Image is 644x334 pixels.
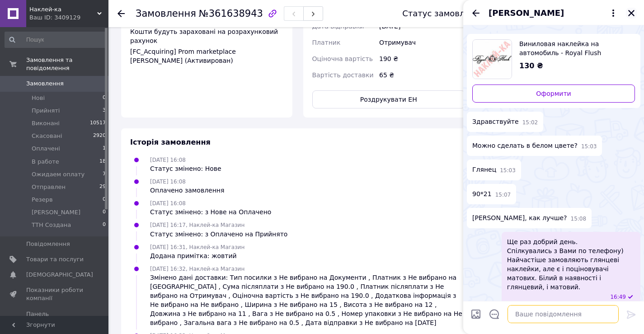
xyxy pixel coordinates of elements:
span: 15:08 12.09.2025 [571,215,587,223]
span: Показники роботи компанії [26,286,84,302]
span: [DEMOGRAPHIC_DATA] [26,271,93,279]
span: 15:02 12.09.2025 [522,119,538,127]
span: Повідомлення [26,240,70,248]
span: №361638943 [199,8,263,19]
span: [PERSON_NAME] [489,7,564,19]
span: 7 [103,170,106,179]
span: Товари та послуги [26,255,84,263]
div: 65 ₴ [377,67,467,83]
span: [DATE] 16:31, Наклей-ка Магазин [150,244,244,250]
span: 1 [103,145,106,153]
span: [PERSON_NAME], как лучше? [472,213,567,223]
span: 3 [103,107,106,115]
a: Оформити [472,85,635,103]
span: Замовлення [136,8,196,19]
span: Замовлення [26,80,64,88]
span: Отправлен [32,183,66,191]
span: 130 ₴ [519,61,543,70]
div: Додана примітка: жовтий [150,251,244,260]
button: Закрити [626,8,637,19]
span: 10517 [90,119,106,127]
span: ТТН Создана [32,221,71,229]
button: Роздрукувати ЕН [312,90,465,108]
div: Змінено дані доставки: Тип посилки з Не вибрано на Документи , Платник з Не вибрано на [GEOGRAPHI... [150,273,465,327]
span: [DATE] 16:17, Наклей-ка Магазин [150,222,244,228]
span: Виниловая наклейка на автомобиль - Royal Flush [519,39,628,57]
img: 4416965032_w100_h100_4416965032.jpg [473,40,512,79]
span: 90*21 [472,189,492,199]
span: 15:07 12.09.2025 [495,191,511,199]
div: Статус змінено: з Нове на Оплачено [150,207,271,216]
span: Ще раз добрий день. Спілкувались з Вами по телефону) Найчастіше замовляють глянцеві наклейки, але... [507,237,635,292]
span: [DATE] 16:32, Наклей-ка Магазин [150,266,244,272]
div: 190 ₴ [377,51,467,67]
span: 15:03 12.09.2025 [581,143,597,151]
span: [DATE] 16:08 [150,157,186,163]
span: Панель управління [26,310,84,326]
button: [PERSON_NAME] [489,7,619,19]
span: Резерв [32,196,53,204]
span: Замовлення та повідомлення [26,56,108,72]
div: Статус змінено: з Оплачено на Прийнято [150,230,287,239]
span: Виконані [32,119,60,127]
div: [FC_Acquiring] Prom marketplace [PERSON_NAME] (Активирован) [130,47,283,65]
input: Пошук [5,32,107,48]
div: Статус змінено: Нове [150,164,221,173]
span: Скасовані [32,132,62,140]
span: 0 [103,196,106,204]
span: Глянец [472,165,496,174]
span: Наклей-ка [29,5,97,14]
button: Назад [470,8,481,19]
span: [DATE] 16:08 [150,179,186,185]
span: Оціночна вартість [312,55,373,62]
span: Історія замовлення [130,138,211,146]
div: Статус замовлення [402,9,485,18]
span: [PERSON_NAME] [32,208,80,216]
span: 0 [103,221,106,229]
span: Оплачені [32,145,60,153]
span: Платник [312,39,341,46]
span: Ожидаем оплату [32,170,85,179]
div: Ваш ID: 3409129 [29,14,108,22]
div: Повернутися назад [118,9,125,18]
span: 0 [103,94,106,102]
div: Оплачено замовлення [150,186,224,195]
div: Отримувач [377,34,467,51]
span: 16:49 12.09.2025 [610,293,626,301]
span: Можно сделать в белом цвете? [472,141,578,151]
span: Нові [32,94,45,102]
div: Кошти будуть зараховані на розрахунковий рахунок [130,27,283,65]
span: 15:03 12.09.2025 [500,167,516,174]
span: 0 [103,208,106,216]
span: 2920 [93,132,106,140]
span: 18 [99,158,106,166]
span: Здравствуйте [472,117,519,127]
button: Відкрити шаблони відповідей [489,308,500,320]
span: Прийняті [32,107,60,115]
span: В работе [32,158,59,166]
span: 29 [99,183,106,191]
a: Переглянути товар [472,39,635,79]
span: [DATE] 16:08 [150,200,186,207]
span: Вартість доставки [312,71,374,79]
